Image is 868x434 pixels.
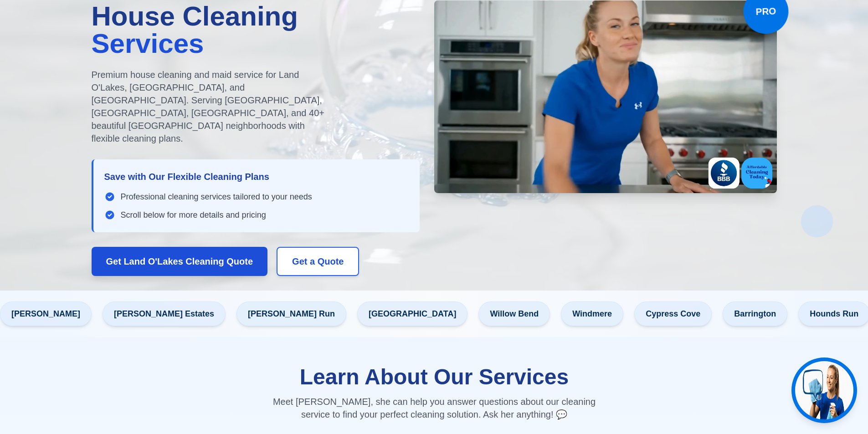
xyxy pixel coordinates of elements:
[236,301,346,326] span: [PERSON_NAME] Run
[791,357,857,423] button: Get help from Jen
[795,361,853,419] img: Jen
[104,170,409,183] h3: Save with Our Flexible Cleaning Plans
[92,366,777,388] h2: Learn About Our Services
[277,247,359,276] button: Get a Quote
[561,301,623,326] span: Windmere
[478,301,550,326] span: Willow Bend
[634,301,712,326] span: Cypress Cove
[357,301,467,326] span: [GEOGRAPHIC_DATA]
[121,190,312,203] span: Professional cleaning services tailored to your needs
[434,0,777,193] video: Professional House Cleaning Services Land O'Lakes Lutz Odessa Florida
[92,68,325,145] p: Premium house cleaning and maid service for Land O'Lakes, [GEOGRAPHIC_DATA], and [GEOGRAPHIC_DATA...
[103,301,226,326] span: [PERSON_NAME] Estates
[723,301,787,326] span: Barrington
[92,247,268,276] button: Get Land O'Lakes Cleaning Quote
[259,395,609,421] p: Meet [PERSON_NAME], she can help you answer questions about our cleaning service to find your per...
[92,28,204,59] span: Services
[121,209,266,221] span: Scroll below for more details and pricing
